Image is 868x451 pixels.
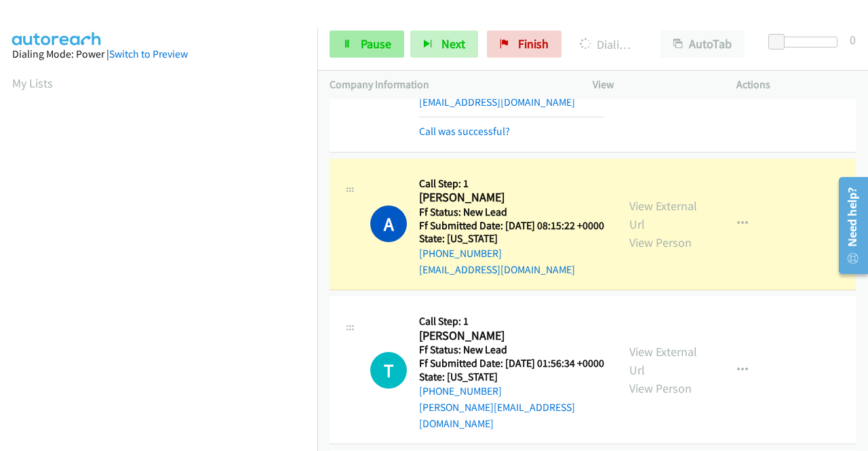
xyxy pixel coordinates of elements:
[829,172,868,279] iframe: Resource Center
[12,75,53,91] a: My Lists
[419,177,604,191] h5: Call Step: 1
[419,232,604,246] h5: State: [US_STATE]
[370,352,407,389] div: The call is yet to be attempted
[410,31,478,58] button: Next
[593,77,712,93] p: View
[580,35,636,54] p: Dialing [PERSON_NAME]
[660,31,745,58] button: AutoTab
[419,263,575,276] a: [EMAIL_ADDRESS][DOMAIN_NAME]
[629,235,692,250] a: View Person
[629,198,697,232] a: View External Url
[419,370,605,384] h5: State: [US_STATE]
[370,205,407,242] h1: A
[419,357,605,370] h5: Ff Submitted Date: [DATE] 01:56:34 +0000
[419,385,502,397] a: [PHONE_NUMBER]
[419,125,510,138] a: Call was successful?
[330,77,568,93] p: Company Information
[330,31,404,58] a: Pause
[109,47,188,60] a: Switch to Preview
[419,328,605,344] h2: [PERSON_NAME]
[736,77,856,93] p: Actions
[419,205,604,219] h5: Ff Status: New Lead
[629,380,692,396] a: View Person
[419,219,604,233] h5: Ff Submitted Date: [DATE] 08:15:22 +0000
[419,96,575,109] a: [EMAIL_ADDRESS][DOMAIN_NAME]
[629,344,697,378] a: View External Url
[419,315,605,328] h5: Call Step: 1
[441,36,465,52] span: Next
[487,31,561,58] a: Finish
[518,36,549,52] span: Finish
[419,401,575,430] a: [PERSON_NAME][EMAIL_ADDRESS][DOMAIN_NAME]
[850,31,856,49] div: 0
[12,46,305,62] div: Dialing Mode: Power |
[370,352,407,389] h1: T
[361,36,391,52] span: Pause
[419,343,605,357] h5: Ff Status: New Lead
[419,247,502,260] a: [PHONE_NUMBER]
[419,190,600,205] h2: [PERSON_NAME]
